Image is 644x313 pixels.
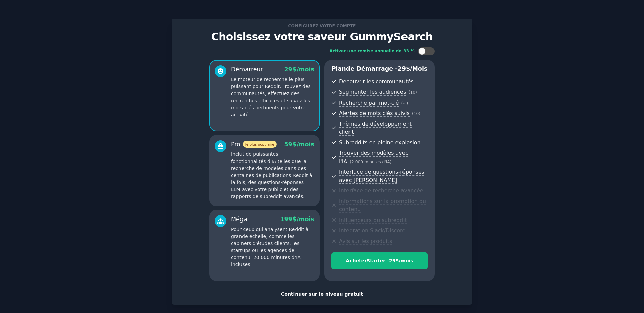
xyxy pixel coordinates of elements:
[390,160,392,164] font: )
[401,101,403,106] font: (
[339,187,423,194] font: Interface de recherche avancée
[410,65,427,72] font: /mois
[339,217,407,223] font: Influenceurs du subreddit
[339,110,410,116] font: Alertes de mots clés suivis
[339,227,406,234] font: Intégration Slack/Discord
[332,65,346,72] font: Plan
[403,101,406,106] font: ∞
[350,160,351,164] font: (
[346,258,367,263] font: Acheter
[231,77,311,117] font: Le moteur de recherche le plus puissant pour Reddit. Trouvez des communautés, effectuez des reche...
[284,66,292,73] font: 29
[339,89,406,95] font: Segmenter les audiences
[231,227,308,267] font: Pour ceux qui analysent Reddit à grande échelle, comme les cabinets d'études clients, les startup...
[346,65,398,72] font: de démarrage -
[329,49,414,53] font: Activer une remise annuelle de 33 %
[339,139,420,146] font: Subreddits en pleine explosion
[339,100,399,106] font: Recherche par mot-clé
[398,65,406,72] font: 29
[280,216,292,223] font: 199
[211,30,433,43] font: Choisissez votre saveur GummySearch
[339,198,426,213] font: Informations sur la promotion du contenu
[292,216,297,223] font: $
[245,142,274,146] font: le plus populaire
[297,66,314,73] font: /mois
[399,258,413,263] font: /mois
[231,66,263,73] font: Démarreur
[412,111,414,116] font: (
[389,258,395,263] font: 29
[292,141,297,148] font: $
[292,66,297,73] font: $
[414,111,419,116] font: 10
[409,90,410,95] font: (
[297,141,314,148] font: /mois
[419,111,420,116] font: )
[406,65,410,72] font: $
[231,141,240,148] font: Pro
[339,238,392,244] font: Avis sur les produits
[281,291,363,297] font: Continuer sur le niveau gratuit
[351,160,390,164] font: 2 000 minutes d'IA
[395,258,399,263] font: $
[231,151,312,199] font: Inclut de puissantes fonctionnalités d'IA telles que la recherche de modèles dans des centaines d...
[288,24,356,28] font: Configurez votre compte
[331,252,428,269] button: AcheterStarter -29$/mois
[339,78,414,85] font: Découvrir les communautés
[339,150,408,165] font: Trouver des modèles avec l'IA
[367,258,389,263] font: Starter -
[339,169,424,183] font: Interface de questions-réponses avec [PERSON_NAME]
[339,121,412,135] font: Thèmes de développement client
[415,90,417,95] font: )
[231,216,247,223] font: Méga
[407,101,408,106] font: )
[284,141,292,148] font: 59
[410,90,415,95] font: 10
[297,216,314,223] font: /mois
